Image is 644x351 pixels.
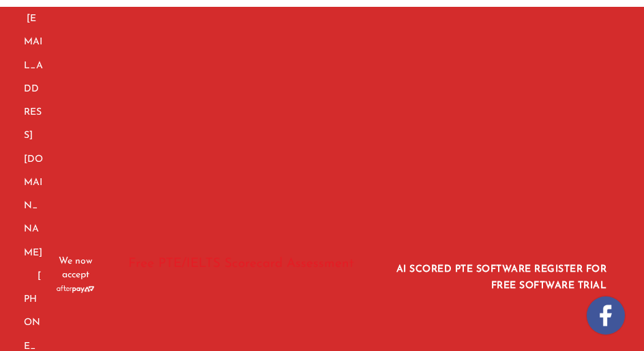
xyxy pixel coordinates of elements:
a: [EMAIL_ADDRESS][DOMAIN_NAME] [24,14,43,258]
img: Afterpay-Logo [57,285,94,293]
aside: Header Widget 1 [381,253,620,298]
span: We now accept [57,255,94,282]
img: white-facebook.png [587,296,625,335]
a: AI SCORED PTE SOFTWARE REGISTER FOR FREE SOFTWARE TRIAL [396,264,607,291]
a: Free PTE/IELTS Scorecard Assessment [128,257,354,270]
